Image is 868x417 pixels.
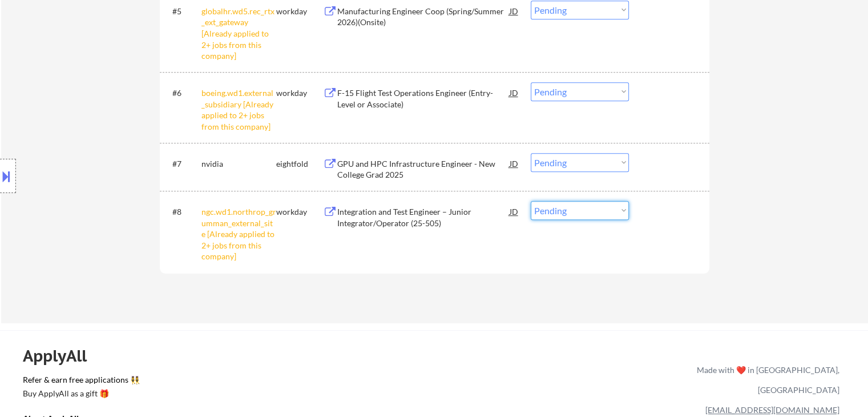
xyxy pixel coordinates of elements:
div: workday [276,206,323,218]
div: nvidia [201,158,276,170]
div: GPU and HPC Infrastructure Engineer - New College Grad 2025 [337,158,510,181]
div: workday [276,6,323,17]
div: JD [508,82,520,103]
div: JD [508,153,520,174]
div: F-15 Flight Test Operations Engineer (Entry-Level or Associate) [337,87,510,110]
div: JD [508,201,520,222]
div: Made with ❤️ in [GEOGRAPHIC_DATA], [GEOGRAPHIC_DATA] [692,360,839,400]
div: #5 [172,6,192,17]
div: Integration and Test Engineer – Junior Integrator/Operator (25-505) [337,206,510,228]
div: globalhr.wd5.rec_rtx_ext_gateway [Already applied to 2+ jobs from this company] [201,6,276,62]
div: workday [276,87,323,99]
div: ngc.wd1.northrop_grumman_external_site [Already applied to 2+ jobs from this company] [201,206,276,262]
a: Refer & earn free applications 👯‍♀️ [23,376,458,388]
div: boeing.wd1.external_subsidiary [Already applied to 2+ jobs from this company] [201,87,276,132]
div: Buy ApplyAll as a gift 🎁 [23,390,137,398]
div: Manufacturing Engineer Coop (Spring/Summer 2026)(Onsite) [337,6,510,28]
a: Buy ApplyAll as a gift 🎁 [23,388,137,402]
a: [EMAIL_ADDRESS][DOMAIN_NAME] [705,405,839,415]
div: JD [508,1,520,21]
div: ApplyAll [23,346,100,366]
div: eightfold [276,158,323,170]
